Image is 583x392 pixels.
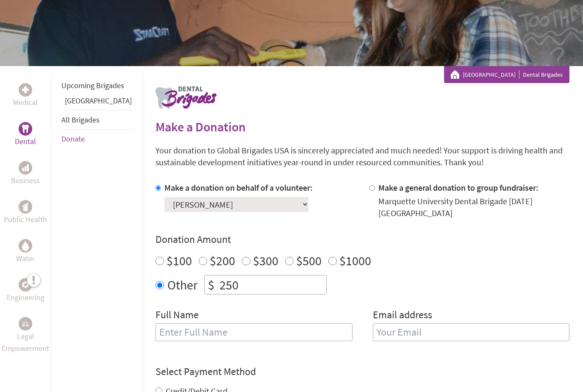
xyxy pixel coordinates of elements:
[13,97,38,108] p: Medical
[167,275,197,295] label: Other
[253,253,278,269] label: $300
[61,130,132,148] li: Donate
[22,241,29,250] img: Water
[61,81,124,90] a: Upcoming Brigades
[155,365,569,378] h4: Select Payment Method
[218,275,326,294] input: Enter Amount
[61,76,132,95] li: Upcoming Brigades
[61,115,100,125] a: All Brigades
[155,119,569,134] h2: Make a Donation
[65,96,132,106] a: [GEOGRAPHIC_DATA]
[378,182,539,193] label: Make a general donation to group fundraiser:
[15,136,36,147] p: Dental
[22,321,29,326] img: Legal Empowerment
[61,134,85,144] a: Donate
[11,175,40,186] p: Business
[155,308,199,323] label: Full Name
[378,195,570,219] div: Marquette University Dental Brigade [DATE] [GEOGRAPHIC_DATA]
[22,125,29,133] img: Dental
[155,86,217,109] img: logo-dental.png
[451,70,563,79] div: Dental Brigades
[16,239,35,264] a: WaterWater
[205,275,218,294] div: $
[22,86,29,93] img: Medical
[11,161,40,186] a: BusinessBusiness
[19,122,32,136] div: Dental
[463,70,519,79] a: [GEOGRAPHIC_DATA]
[155,323,353,341] input: Enter Full Name
[373,323,570,341] input: Your Email
[339,253,371,269] label: $1000
[19,317,32,331] div: Legal Empowerment
[2,317,49,354] a: Legal EmpowermentLegal Empowerment
[22,281,29,288] img: Engineering
[15,122,36,147] a: DentalDental
[155,145,569,168] p: Your donation to Global Brigades USA is sincerely appreciated and much needed! Your support is dr...
[61,95,132,110] li: Panama
[19,200,32,214] div: Public Health
[4,200,47,225] a: Public HealthPublic Health
[164,182,313,193] label: Make a donation on behalf of a volunteer:
[19,161,32,175] div: Business
[4,214,47,225] p: Public Health
[19,83,32,97] div: Medical
[167,253,192,269] label: $100
[19,278,32,292] div: Engineering
[155,233,569,246] h4: Donation Amount
[13,83,38,108] a: MedicalMedical
[7,278,44,303] a: EngineeringEngineering
[7,292,44,303] p: Engineering
[22,164,29,171] img: Business
[22,203,29,211] img: Public Health
[210,253,235,269] label: $200
[373,308,432,323] label: Email address
[19,239,32,253] div: Water
[61,110,132,130] li: All Brigades
[16,253,35,264] p: Water
[2,331,49,354] p: Legal Empowerment
[296,253,322,269] label: $500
